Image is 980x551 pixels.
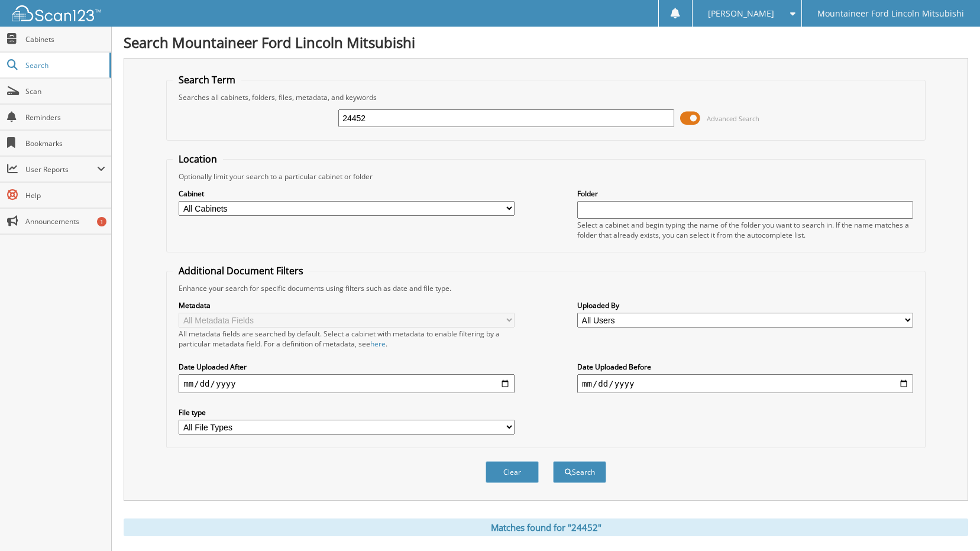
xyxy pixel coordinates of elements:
[577,362,913,372] label: Date Uploaded Before
[179,300,515,310] label: Metadata
[173,73,241,86] legend: Search Term
[173,171,918,181] div: Optionally limit your search to a particular cabinet or folder
[708,10,774,17] span: [PERSON_NAME]
[577,189,913,199] label: Folder
[25,34,105,44] span: Cabinets
[173,283,918,293] div: Enhance your search for specific documents using filters such as date and file type.
[707,114,759,123] span: Advanced Search
[25,112,105,122] span: Reminders
[173,92,918,102] div: Searches all cabinets, folders, files, metadata, and keywords
[577,300,913,310] label: Uploaded By
[817,10,964,17] span: Mountaineer Ford Lincoln Mitsubishi
[173,153,223,166] legend: Location
[25,216,105,226] span: Announcements
[577,220,913,240] div: Select a cabinet and begin typing the name of the folder you want to search in. If the name match...
[179,189,515,199] label: Cabinet
[179,407,515,417] label: File type
[179,329,515,349] div: All metadata fields are searched by default. Select a cabinet with metadata to enable filtering b...
[370,339,386,349] a: here
[486,461,539,483] button: Clear
[124,518,968,536] div: Matches found for "24452"
[25,60,104,70] span: Search
[25,164,97,174] span: User Reports
[124,33,968,52] h1: Search Mountaineer Ford Lincoln Mitsubishi
[553,461,606,483] button: Search
[577,374,913,393] input: end
[173,264,309,277] legend: Additional Document Filters
[179,362,515,372] label: Date Uploaded After
[25,86,105,96] span: Scan
[25,190,105,200] span: Help
[12,5,101,21] img: scan123-logo-white.svg
[179,374,515,393] input: start
[97,217,106,226] div: 1
[25,138,105,148] span: Bookmarks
